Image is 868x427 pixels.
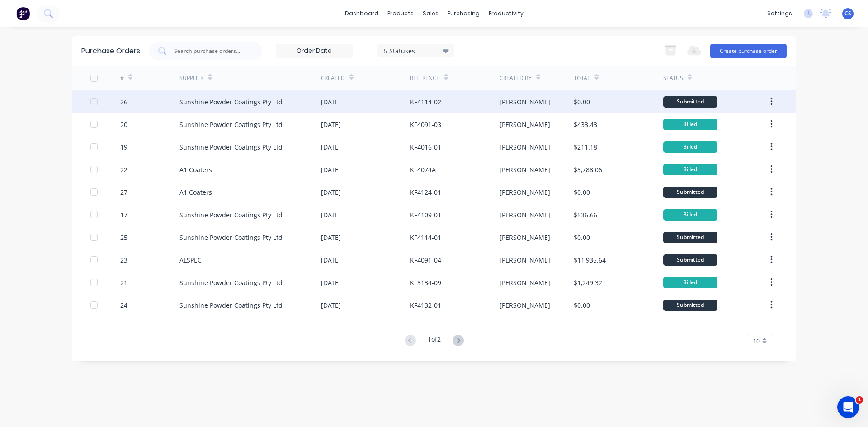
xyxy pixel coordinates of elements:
div: Status [663,74,683,82]
div: Submitted [663,254,717,266]
div: 20 [120,120,127,129]
div: A1 Coaters [179,165,212,174]
img: Factory [16,7,30,20]
div: Billed [663,164,717,175]
div: [PERSON_NAME] [500,142,550,152]
div: Sunshine Powder Coatings Pty Ltd [179,300,283,310]
div: $0.00 [574,188,590,197]
div: [DATE] [321,300,341,310]
div: $0.00 [574,300,590,310]
div: settings [763,7,797,20]
div: Supplier [179,74,203,82]
div: KF4109-01 [410,210,441,220]
div: KF3134-09 [410,278,441,287]
div: [PERSON_NAME] [500,97,550,107]
div: Submitted [663,232,717,243]
div: products [383,7,418,20]
div: 26 [120,97,127,107]
span: 1 [856,396,863,404]
span: 10 [753,336,760,346]
div: $11,935.64 [574,255,606,265]
div: $3,788.06 [574,165,602,174]
div: KF4124-01 [410,188,441,197]
div: Total [574,74,590,82]
div: [PERSON_NAME] [500,165,550,174]
div: Billed [663,141,717,153]
div: sales [418,7,443,20]
div: [DATE] [321,97,341,107]
div: productivity [484,7,528,20]
div: # [120,74,124,82]
div: [PERSON_NAME] [500,278,550,287]
div: [DATE] [321,142,341,152]
span: CS [844,9,851,18]
div: [PERSON_NAME] [500,233,550,242]
div: 17 [120,210,127,220]
div: [PERSON_NAME] [500,120,550,129]
div: 27 [120,188,127,197]
iframe: Intercom live chat [837,396,859,418]
button: Create purchase order [710,44,787,58]
div: [DATE] [321,165,341,174]
div: Sunshine Powder Coatings Pty Ltd [179,233,283,242]
div: KF4016-01 [410,142,441,152]
div: Billed [663,209,717,221]
div: Sunshine Powder Coatings Pty Ltd [179,120,283,129]
div: 25 [120,233,127,242]
div: Submitted [663,300,717,311]
div: $536.66 [574,210,597,220]
div: 19 [120,142,127,152]
div: 22 [120,165,127,174]
div: [DATE] [321,210,341,220]
div: Billed [663,277,717,288]
div: [DATE] [321,278,341,287]
div: ALSPEC [179,255,202,265]
div: 23 [120,255,127,265]
div: 24 [120,300,127,310]
a: dashboard [340,7,383,20]
div: [DATE] [321,255,341,265]
div: Created [321,74,345,82]
div: Submitted [663,96,717,108]
div: $1,249.32 [574,278,602,287]
div: [DATE] [321,188,341,197]
div: KF4132-01 [410,300,441,310]
div: Sunshine Powder Coatings Pty Ltd [179,210,283,220]
div: Sunshine Powder Coatings Pty Ltd [179,97,283,107]
input: Search purchase orders... [173,47,248,56]
div: KF4114-02 [410,97,441,107]
div: [PERSON_NAME] [500,188,550,197]
input: Order Date [276,44,352,58]
div: Purchase Orders [81,46,140,56]
div: Sunshine Powder Coatings Pty Ltd [179,278,283,287]
div: 1 of 2 [428,334,441,347]
div: KF4091-04 [410,255,441,265]
div: A1 Coaters [179,188,212,197]
div: [DATE] [321,120,341,129]
div: KF4114-01 [410,233,441,242]
div: Created By [500,74,532,82]
div: [PERSON_NAME] [500,210,550,220]
div: Submitted [663,187,717,198]
div: Sunshine Powder Coatings Pty Ltd [179,142,283,152]
div: KF4074A [410,165,436,174]
div: $0.00 [574,233,590,242]
div: [PERSON_NAME] [500,300,550,310]
div: [PERSON_NAME] [500,255,550,265]
div: Billed [663,119,717,130]
div: [DATE] [321,233,341,242]
div: KF4091-03 [410,120,441,129]
div: $433.43 [574,120,597,129]
div: 21 [120,278,127,287]
div: purchasing [443,7,484,20]
div: $211.18 [574,142,597,152]
div: Reference [410,74,439,82]
div: 5 Statuses [384,46,448,55]
div: $0.00 [574,97,590,107]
